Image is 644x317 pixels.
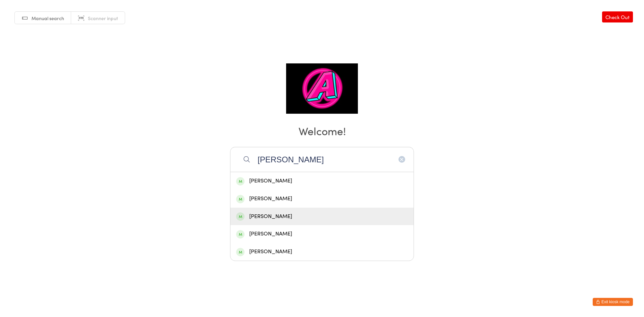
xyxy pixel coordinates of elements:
[230,147,414,172] input: Search
[7,123,637,138] h2: Welcome!
[236,212,408,221] div: [PERSON_NAME]
[593,298,633,306] button: Exit kiosk mode
[32,15,64,21] span: Manual search
[236,229,408,239] div: [PERSON_NAME]
[236,247,408,256] div: [PERSON_NAME]
[236,194,408,203] div: [PERSON_NAME]
[236,176,408,186] div: [PERSON_NAME]
[88,15,118,21] span: Scanner input
[286,63,358,114] img: A-Team Jiu Jitsu
[602,11,633,22] a: Check Out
